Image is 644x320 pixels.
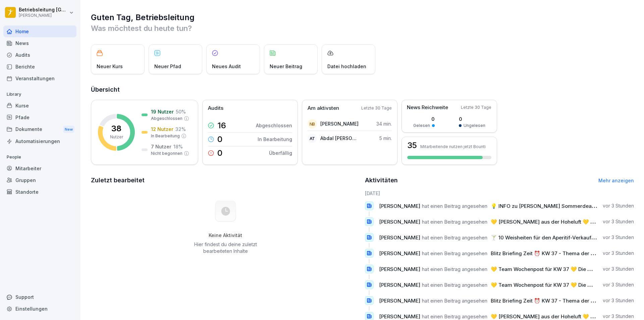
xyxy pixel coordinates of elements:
p: 38 [111,125,121,133]
a: Kurse [3,100,76,111]
a: Home [3,26,76,37]
span: [PERSON_NAME] [379,313,420,320]
h3: 35 [407,141,417,149]
p: Neuer Kurs [97,63,123,70]
p: In Bearbeitung [151,133,180,139]
p: Abdal [PERSON_NAME] [320,135,359,142]
p: vor 3 Stunden [603,202,634,209]
p: Abgeschlossen [151,116,182,122]
span: [PERSON_NAME] [379,203,420,209]
span: [PERSON_NAME] [379,282,420,288]
p: Letzte 30 Tage [461,104,491,110]
span: hat einen Beitrag angesehen [422,250,487,257]
p: 0 [217,135,222,143]
p: 5 min. [379,135,392,142]
span: [PERSON_NAME] [379,266,420,272]
p: Library [3,89,76,100]
p: News Reichweite [407,104,448,111]
div: Berichte [3,61,76,73]
h2: Übersicht [91,85,634,94]
span: hat einen Beitrag angesehen [422,298,487,304]
p: Überfällig [269,149,292,156]
span: [PERSON_NAME] [379,250,420,257]
p: vor 3 Stunden [603,297,634,304]
p: 0 [459,116,485,123]
p: Betriebsleitung [GEOGRAPHIC_DATA] [19,7,68,13]
p: Ungelesen [464,123,485,129]
span: hat einen Beitrag angesehen [422,203,487,209]
a: Mehr anzeigen [598,178,634,183]
p: 7 Nutzer [151,143,171,150]
p: 19 Nutzer [151,108,174,115]
a: Veranstaltungen [3,73,76,84]
a: Gruppen [3,174,76,186]
h2: Aktivitäten [365,176,398,185]
span: hat einen Beitrag angesehen [422,266,487,272]
p: 50 % [176,108,186,115]
p: Datei hochladen [327,63,366,70]
h5: Keine Aktivität [192,232,259,238]
p: Nutzer [110,134,123,140]
p: 0 [217,149,222,157]
p: vor 3 Stunden [603,234,634,241]
span: hat einen Beitrag angesehen [422,219,487,225]
a: Automatisierungen [3,135,76,147]
p: Abgeschlossen [256,122,292,129]
span: hat einen Beitrag angesehen [422,234,487,241]
a: DokumenteNew [3,123,76,136]
p: 34 min. [376,120,392,127]
span: [PERSON_NAME] [379,234,420,241]
p: Letzte 30 Tage [361,105,392,111]
p: Hier findest du deine zuletzt bearbeiteten Inhalte [192,241,259,255]
p: 12 Nutzer [151,126,173,133]
p: In Bearbeitung [258,136,292,143]
p: 16 [217,122,226,130]
p: vor 3 Stunden [603,250,634,257]
div: Dokumente [3,123,76,136]
p: 32 % [175,126,186,133]
a: News [3,37,76,49]
h1: Guten Tag, Betriebsleitung [91,12,634,23]
span: [PERSON_NAME] [379,298,420,304]
p: Neuer Pfad [154,63,181,70]
div: New [63,126,74,133]
span: hat einen Beitrag angesehen [422,313,487,320]
p: Nicht begonnen [151,150,182,156]
p: 18 % [173,143,183,150]
p: vor 3 Stunden [603,313,634,320]
p: Gelesen [413,123,430,129]
p: vor 3 Stunden [603,266,634,272]
span: [PERSON_NAME] [379,219,420,225]
p: Am aktivsten [308,104,339,112]
div: Support [3,291,76,303]
p: 0 [413,116,435,123]
span: hat einen Beitrag angesehen [422,282,487,288]
p: [PERSON_NAME] [19,13,68,18]
p: Neuer Beitrag [270,63,302,70]
p: vor 3 Stunden [603,281,634,288]
p: Mitarbeitende nutzen jetzt Bounti [420,144,486,149]
p: Neues Audit [212,63,241,70]
a: Einstellungen [3,303,76,315]
div: AT [308,134,317,143]
a: Standorte [3,186,76,198]
a: Mitarbeiter [3,163,76,174]
p: vor 3 Stunden [603,218,634,225]
p: Was möchtest du heute tun? [91,23,634,34]
div: Audits [3,49,76,61]
div: NB [308,119,317,129]
div: Pfade [3,111,76,123]
h2: Zuletzt bearbeitet [91,176,360,185]
p: People [3,152,76,163]
p: [PERSON_NAME] [320,120,359,127]
h6: [DATE] [365,190,634,197]
p: Audits [208,104,223,112]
